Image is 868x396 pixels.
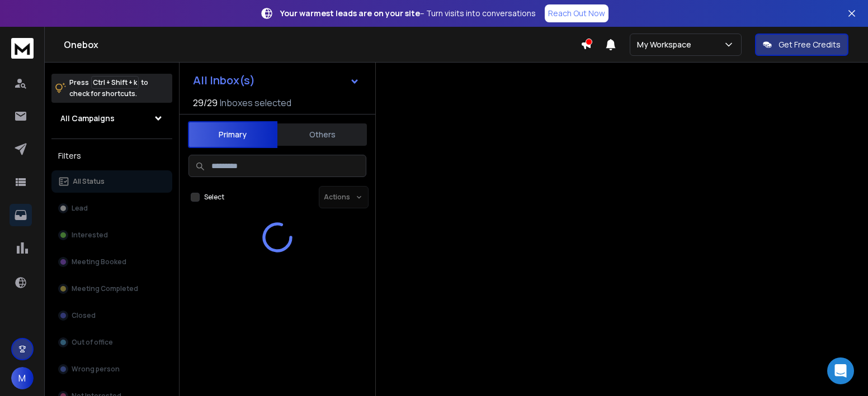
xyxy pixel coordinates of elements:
div: Open Intercom Messenger [827,357,854,384]
h3: Filters [51,148,172,164]
button: M [11,367,34,389]
p: Reach Out Now [548,8,605,19]
button: Others [277,122,367,147]
p: Press to check for shortcuts. [69,77,148,99]
h1: All Campaigns [60,113,115,124]
h1: Onebox [64,38,581,51]
img: logo [11,38,34,59]
button: All Inbox(s) [184,69,369,92]
strong: Your warmest leads are on your site [280,8,420,18]
span: Ctrl + Shift + k [91,76,139,89]
a: Reach Out Now [545,4,608,22]
span: 29 / 29 [193,96,218,109]
p: My Workspace [637,39,696,50]
button: All Campaigns [51,107,172,130]
button: Primary [188,121,277,148]
h1: All Inbox(s) [193,75,255,86]
button: Get Free Credits [755,34,848,56]
p: Get Free Credits [779,39,841,50]
p: – Turn visits into conversations [280,8,536,19]
h3: Inboxes selected [220,96,291,109]
label: Select [204,193,224,202]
